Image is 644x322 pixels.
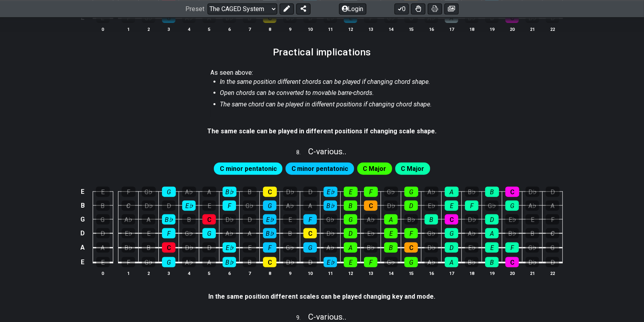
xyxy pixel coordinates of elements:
[122,201,135,211] div: C
[199,269,219,277] th: 5
[361,25,381,33] th: 13
[425,201,438,211] div: E♭
[526,257,539,267] div: D♭
[546,187,560,197] div: D
[444,3,459,14] button: Create image
[442,269,462,277] th: 17
[159,269,179,277] th: 3
[543,25,563,33] th: 22
[482,25,502,33] th: 19
[142,13,155,23] div: G♭
[404,201,418,211] div: D
[303,13,317,23] div: D
[280,269,300,277] th: 9
[243,257,256,267] div: B
[401,163,424,175] span: First enable full edit mode to edit
[202,228,216,239] div: G
[364,228,377,239] div: E♭
[223,187,236,197] div: B♭
[142,214,155,225] div: A
[384,214,398,225] div: A
[411,3,425,14] button: Toggle Dexterity for all fretkits
[344,228,357,239] div: D
[303,201,317,211] div: A
[182,187,196,197] div: A♭
[320,25,341,33] th: 11
[78,10,88,25] td: E
[273,48,371,57] h2: Practical implications
[445,242,458,253] div: D
[96,214,110,225] div: G
[324,187,337,197] div: E♭
[401,269,421,277] th: 15
[223,242,236,253] div: E♭
[485,214,499,225] div: D
[96,257,110,267] div: E
[363,163,386,175] span: First enable full edit mode to edit
[404,13,418,23] div: G
[445,257,458,267] div: A
[182,242,196,253] div: D♭
[401,25,421,33] th: 15
[324,214,337,225] div: G♭
[243,214,256,225] div: D
[96,228,110,239] div: D
[142,257,155,267] div: G♭
[122,13,135,23] div: F
[308,312,347,322] span: C - various..
[344,242,357,253] div: A
[505,228,519,239] div: B♭
[384,187,398,197] div: G♭
[96,201,110,211] div: B
[162,228,175,239] div: F
[465,214,478,225] div: D♭
[384,228,398,239] div: E
[445,214,458,225] div: C
[303,214,317,225] div: F
[220,163,277,175] span: First enable full edit mode to edit
[344,13,357,23] div: E
[283,187,297,197] div: D♭
[223,13,236,23] div: B♭
[208,127,437,135] strong: The same scale can be played in different positions if changing scale shape.
[93,25,113,33] th: 0
[263,187,277,197] div: C
[526,187,539,197] div: D♭
[78,212,88,226] td: G
[209,293,436,300] strong: In the same position different scales can be played changing key and mode.
[364,201,377,211] div: C
[263,201,276,211] div: G
[182,214,196,225] div: B
[300,25,320,33] th: 10
[122,214,135,225] div: A♭
[208,3,277,14] select: Preset
[139,269,159,277] th: 2
[219,25,240,33] th: 6
[122,187,135,197] div: F
[485,13,499,23] div: B
[344,201,357,211] div: B
[243,242,256,253] div: E
[96,13,110,23] div: E
[324,13,337,23] div: E♭
[182,201,196,211] div: E♭
[384,201,398,211] div: D♭
[202,201,216,211] div: E
[292,163,349,175] span: First enable full edit mode to edit
[546,228,559,239] div: C
[324,228,337,239] div: D♭
[364,214,377,225] div: A♭
[324,201,337,211] div: B♭
[243,187,257,197] div: B
[339,3,366,14] button: Login
[482,269,502,277] th: 19
[505,201,519,211] div: G
[465,242,478,253] div: E♭
[394,3,409,14] button: 0
[442,25,462,33] th: 17
[202,214,216,225] div: C
[223,201,236,211] div: F
[202,242,216,253] div: D
[303,187,317,197] div: D
[425,13,438,23] div: A♭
